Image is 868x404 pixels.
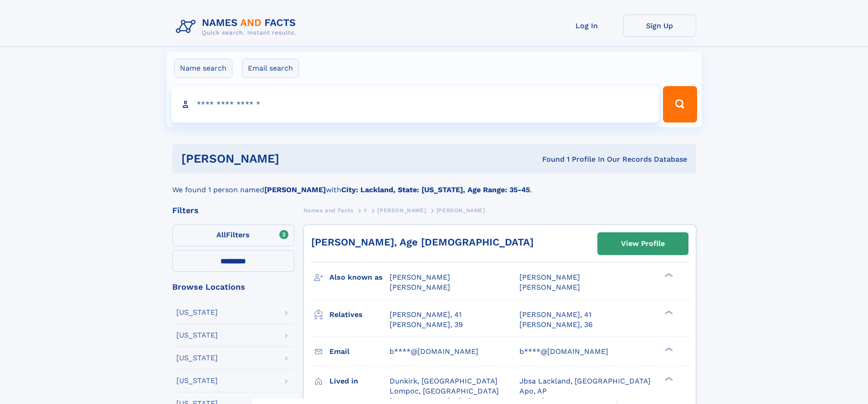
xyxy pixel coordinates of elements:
a: Y [364,205,367,216]
a: Names and Facts [303,205,354,216]
div: [US_STATE] [176,377,218,384]
div: We found 1 person named with . [172,174,696,195]
a: View Profile [598,233,688,255]
span: Dunkirk, [GEOGRAPHIC_DATA] [390,377,498,385]
a: [PERSON_NAME] [377,205,426,216]
button: Search Button [663,86,697,123]
span: Jbsa Lackland, [GEOGRAPHIC_DATA] [519,377,651,385]
a: Log In [550,15,623,37]
div: Browse Locations [172,283,294,291]
span: [PERSON_NAME] [390,283,450,291]
b: City: Lackland, State: [US_STATE], Age Range: 35-45 [341,185,530,194]
label: Name search [174,59,232,78]
h3: Also known as [329,270,390,285]
a: [PERSON_NAME], 36 [519,320,593,330]
a: [PERSON_NAME], Age [DEMOGRAPHIC_DATA] [311,236,534,248]
div: ❯ [663,346,673,352]
div: [US_STATE] [176,354,218,362]
span: [PERSON_NAME] [390,273,450,281]
h1: [PERSON_NAME] [181,153,411,164]
label: Email search [242,59,299,78]
span: Y [364,207,367,214]
a: [PERSON_NAME], 41 [519,310,591,320]
span: [PERSON_NAME] [377,207,426,214]
span: All [216,230,226,239]
span: Lompoc, [GEOGRAPHIC_DATA] [390,387,499,395]
div: ❯ [663,376,673,382]
img: Logo Names and Facts [172,15,303,39]
h3: Lived in [329,373,390,389]
div: ❯ [663,272,673,278]
div: Found 1 Profile In Our Records Database [411,154,687,164]
a: Sign Up [623,15,696,37]
div: Filters [172,206,294,215]
div: View Profile [621,233,665,254]
div: ❯ [663,309,673,315]
a: [PERSON_NAME], 41 [390,310,462,320]
label: Filters [172,225,294,246]
b: [PERSON_NAME] [264,185,326,194]
div: [US_STATE] [176,332,218,339]
h3: Email [329,344,390,359]
span: [PERSON_NAME] [437,207,485,214]
span: [PERSON_NAME] [519,283,580,291]
span: [PERSON_NAME] [519,273,580,281]
a: [PERSON_NAME], 39 [390,320,463,330]
h3: Relatives [329,307,390,322]
input: search input [171,86,659,123]
div: [US_STATE] [176,309,218,316]
span: Apo, AP [519,387,547,395]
